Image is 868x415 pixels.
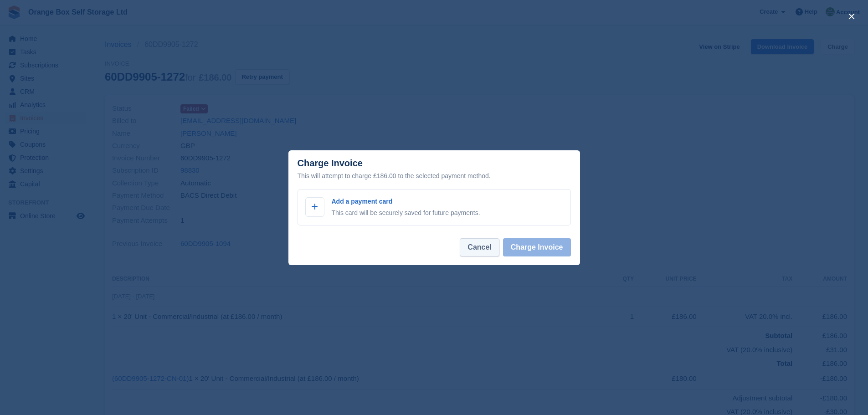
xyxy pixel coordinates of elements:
[298,189,571,225] a: Add a payment card This card will be securely saved for future payments.
[844,9,859,24] button: close
[298,158,571,181] div: Charge Invoice
[332,197,480,206] p: Add a payment card
[460,238,499,256] button: Cancel
[298,170,571,181] div: This will attempt to charge £186.00 to the selected payment method.
[503,238,571,256] button: Charge Invoice
[332,208,480,218] p: This card will be securely saved for future payments.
